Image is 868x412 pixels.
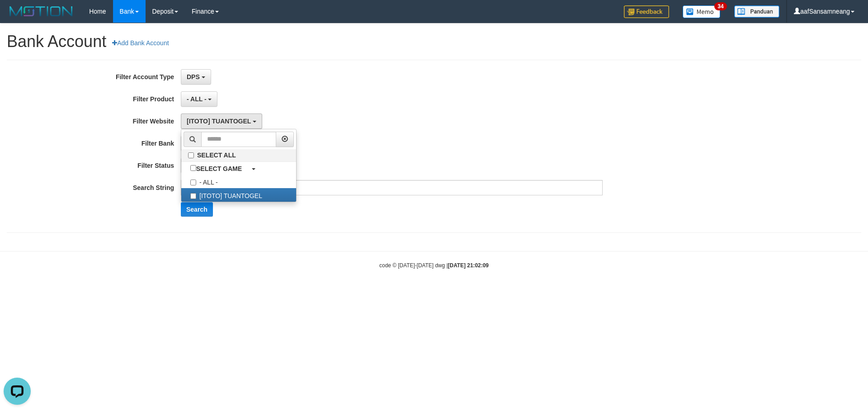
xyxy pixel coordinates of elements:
span: [ITOTO] TUANTOGEL [187,118,251,125]
button: Search [181,202,213,217]
img: Feedback.jpg [624,5,669,18]
input: SELECT GAME [190,165,196,171]
img: MOTION_logo.png [7,5,75,18]
button: DPS [181,69,211,85]
input: [ITOTO] TUANTOGEL [190,193,196,199]
label: - ALL - [181,175,296,188]
input: SELECT ALL [188,152,194,158]
label: SELECT ALL [181,149,296,161]
button: - ALL - [181,91,217,107]
input: - ALL - [190,180,196,185]
h1: Bank Account [7,33,861,51]
label: [ITOTO] TUANTOGEL [181,188,296,202]
button: [ITOTO] TUANTOGEL [181,114,262,129]
span: 34 [714,2,726,10]
img: panduan.png [734,5,779,18]
small: code © [DATE]-[DATE] dwg | [379,262,489,269]
b: SELECT GAME [196,165,242,172]
img: Button%20Memo.svg [683,5,721,18]
span: - ALL - [187,95,207,103]
a: SELECT GAME [181,162,296,175]
button: Open LiveChat chat widget [4,4,31,31]
span: DPS [187,73,200,81]
a: Add Bank Account [106,35,175,51]
strong: [DATE] 21:02:09 [448,262,489,269]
